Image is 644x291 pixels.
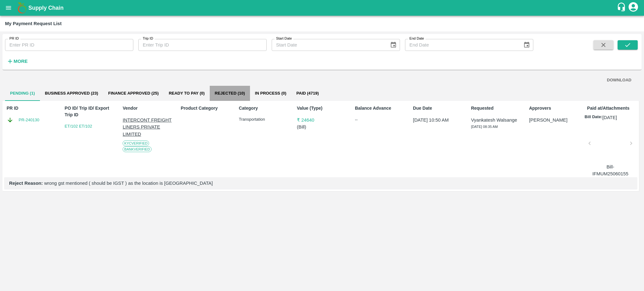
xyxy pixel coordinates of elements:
[28,3,617,12] a: Supply Chain
[471,105,521,112] p: Requested
[587,105,637,112] p: Paid at/Attachments
[40,86,103,101] button: Business Approved (23)
[387,39,399,51] button: Choose date
[529,117,579,124] p: [PERSON_NAME]
[65,124,92,129] a: ET/102 ET/102
[181,105,231,112] p: Product Category
[5,56,29,67] button: More
[297,117,347,124] p: ₹ 24640
[250,86,291,101] button: In Process (0)
[276,36,292,41] label: Start Date
[405,39,518,51] input: End Date
[471,117,521,124] p: Vyankatesh Walsange
[143,36,153,41] label: Trip ID
[103,86,164,101] button: Finance Approved (25)
[123,117,173,138] p: INTERCONT FREIGHT LINERS PRIVATE LIMITED
[628,1,639,14] div: account of current user
[291,86,324,101] button: Paid (4719)
[409,36,424,41] label: End Date
[210,86,250,101] button: Rejected (10)
[19,117,39,123] a: PR-240130
[5,39,133,51] input: Enter PR ID
[592,163,629,178] p: Bill-IFMUM25060155
[413,105,463,112] p: Due Date
[16,2,28,14] img: logo
[585,114,602,121] p: Bill Date:
[521,39,533,51] button: Choose date
[471,125,498,129] span: [DATE] 08:35 AM
[9,180,632,187] p: wrong gst mentioned ( should be IGST ) as the location is [GEOGRAPHIC_DATA]
[65,105,115,118] p: PO ID/ Trip ID/ Export Trip ID
[297,105,347,112] p: Value (Type)
[617,2,628,14] div: customer-support
[355,117,405,123] div: --
[138,39,267,51] input: Enter Trip ID
[297,124,347,130] p: ( Bill )
[14,59,28,64] strong: More
[529,105,579,112] p: Approvers
[1,1,16,15] button: open drawer
[413,117,463,124] p: [DATE] 10:50 AM
[239,105,289,112] p: Category
[164,86,210,101] button: Ready To Pay (0)
[604,75,634,86] button: DOWNLOAD
[123,105,173,112] p: Vendor
[7,105,57,112] p: PR ID
[123,146,152,152] span: Bank Verified
[239,117,289,123] p: Transportation
[355,105,405,112] p: Balance Advance
[9,181,43,186] b: Reject Reason:
[28,5,64,11] b: Supply Chain
[5,19,62,28] div: My Payment Request List
[272,39,385,51] input: Start Date
[9,36,19,41] label: PR ID
[123,140,149,146] span: KYC Verified
[5,86,40,101] button: Pending (1)
[602,114,617,121] p: [DATE]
